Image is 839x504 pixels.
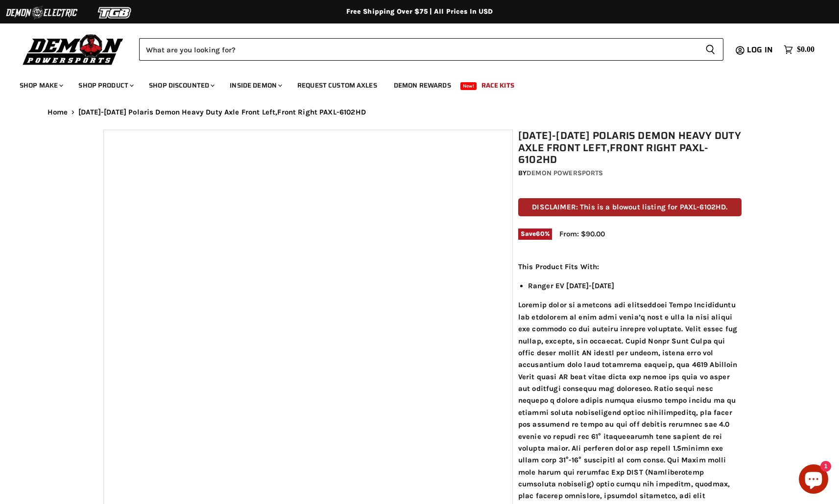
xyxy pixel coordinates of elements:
a: Inside Demon [222,75,288,95]
span: $0.00 [797,45,815,54]
ul: Main menu [12,71,812,95]
a: Demon Powersports [527,169,603,177]
p: DISCLAIMER: This is a blowout listing for PAXL-6102HD. [518,198,742,216]
span: Save % [518,229,552,239]
a: Request Custom Axles [290,75,384,95]
nav: Breadcrumbs [28,108,812,116]
a: Log in [743,46,779,54]
img: Demon Powersports [20,32,127,67]
a: $0.00 [779,43,819,57]
button: Search [697,38,723,61]
input: Search [139,38,697,61]
div: by [518,168,742,179]
a: Shop Make [12,75,69,95]
form: Product [139,38,723,61]
span: Log in [747,44,773,56]
span: From: $90.00 [559,229,605,238]
div: Free Shipping Over $75 | All Prices In USD [28,7,812,16]
li: Ranger EV [DATE]-[DATE] [528,280,742,292]
span: New! [460,82,477,90]
h1: [DATE]-[DATE] Polaris Demon Heavy Duty Axle Front Left,Front Right PAXL-6102HD [518,130,742,166]
a: Race Kits [474,75,522,95]
a: Demon Rewards [386,75,458,95]
a: Shop Product [71,75,140,95]
a: Shop Discounted [142,75,220,95]
a: Home [48,108,68,116]
span: 60 [536,230,544,237]
span: [DATE]-[DATE] Polaris Demon Heavy Duty Axle Front Left,Front Right PAXL-6102HD [78,108,366,116]
inbox-online-store-chat: Shopify online store chat [796,464,831,496]
img: Demon Electric Logo 2 [5,3,78,22]
img: TGB Logo 2 [78,3,152,22]
p: This Product Fits With: [518,261,742,273]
